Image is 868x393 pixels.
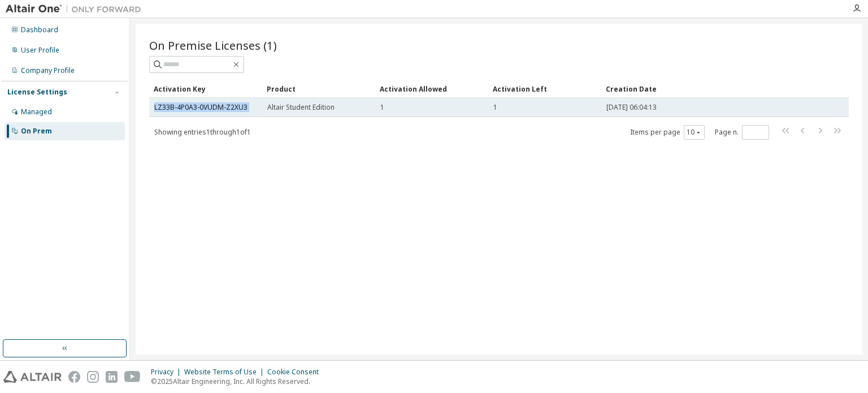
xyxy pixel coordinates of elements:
[68,371,80,383] img: facebook.svg
[687,128,702,137] button: 10
[3,371,62,383] img: altair_logo.svg
[606,80,799,98] div: Creation Date
[493,80,597,98] div: Activation Left
[106,371,118,383] img: linkedin.svg
[606,103,657,112] span: [DATE] 06:04:13
[87,371,99,383] img: instagram.svg
[715,125,769,140] span: Page n.
[380,103,384,112] span: 1
[21,25,58,34] div: Dashboard
[154,102,248,112] a: LZ33B-4P0A3-0VUDM-Z2XU3
[151,377,325,386] p: © 2025 Altair Engineering, Inc. All Rights Reserved.
[21,46,59,55] div: User Profile
[21,127,52,136] div: On Prem
[267,80,371,98] div: Product
[380,80,484,98] div: Activation Allowed
[267,103,335,112] span: Altair Student Edition
[154,80,258,98] div: Activation Key
[184,368,267,377] div: Website Terms of Use
[7,88,67,97] div: License Settings
[149,37,277,53] span: On Premise Licenses (1)
[630,125,705,140] span: Items per page
[154,127,251,137] span: Showing entries 1 through 1 of 1
[124,371,141,383] img: youtube.svg
[151,368,184,377] div: Privacy
[21,107,52,116] div: Managed
[21,66,75,75] div: Company Profile
[267,368,325,377] div: Cookie Consent
[493,103,497,112] span: 1
[6,3,147,15] img: Altair One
